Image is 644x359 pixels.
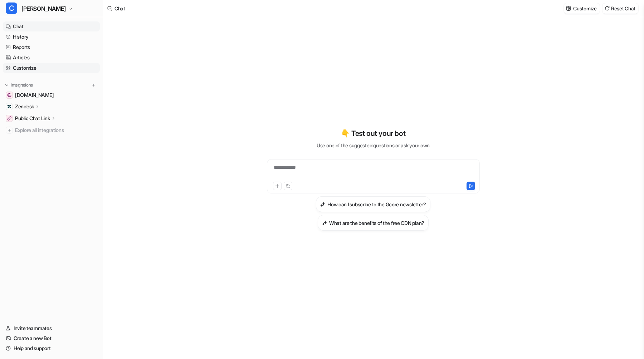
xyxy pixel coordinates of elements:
button: Customize [564,3,599,14]
img: customize [566,6,571,11]
a: Reports [3,42,100,52]
button: Integrations [3,82,35,89]
a: Invite teammates [3,323,100,333]
h3: How can I subscribe to the Gcore newsletter? [327,201,426,208]
img: reset [605,6,610,11]
span: Explore all integrations [15,124,97,136]
button: How can I subscribe to the Gcore newsletter?How can I subscribe to the Gcore newsletter? [316,196,430,212]
button: What are the benefits of the free CDN plan?What are the benefits of the free CDN plan? [318,215,429,231]
a: gcore.com[DOMAIN_NAME] [3,90,100,100]
span: C [6,3,17,14]
p: 👇 Test out your bot [341,128,405,139]
img: Public Chat Link [7,116,11,121]
div: Chat [114,5,125,12]
img: gcore.com [7,93,11,97]
h3: What are the benefits of the free CDN plan? [329,219,424,227]
p: Public Chat Link [15,115,50,122]
a: Customize [3,63,100,73]
a: Articles [3,53,100,63]
a: Help and support [3,343,100,353]
p: Use one of the suggested questions or ask your own [317,142,430,149]
img: expand menu [4,83,9,88]
p: Zendesk [15,103,34,110]
a: Explore all integrations [3,125,100,135]
p: Customize [573,5,596,12]
p: Integrations [11,82,33,88]
img: explore all integrations [6,127,13,134]
img: Zendesk [7,104,11,109]
img: menu_add.svg [91,83,96,88]
span: [DOMAIN_NAME] [15,92,54,99]
img: How can I subscribe to the Gcore newsletter? [320,202,325,207]
button: Reset Chat [602,3,638,14]
span: [PERSON_NAME] [21,4,66,14]
img: What are the benefits of the free CDN plan? [322,220,327,226]
a: Chat [3,21,100,31]
a: Create a new Bot [3,333,100,343]
a: History [3,32,100,42]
